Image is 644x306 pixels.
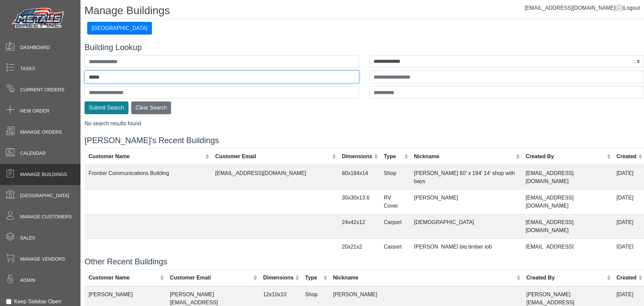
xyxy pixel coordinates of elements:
[616,152,637,161] div: Created
[384,152,402,161] div: Type
[410,165,522,190] td: [PERSON_NAME] 60' x 184' 14' shop with bays
[616,274,637,282] div: Created
[338,238,380,263] td: 20x21x2
[20,86,64,93] span: Current Orders
[215,152,330,161] div: Customer Email
[380,238,410,263] td: Carport
[20,171,67,178] span: Manage Buildings
[410,189,522,214] td: [PERSON_NAME]
[522,189,612,214] td: [EMAIL_ADDRESS][DOMAIN_NAME]
[20,129,62,136] span: Manage Orders
[380,165,410,190] td: Shop
[612,165,644,190] td: [DATE]
[20,234,35,242] span: Sales
[522,214,612,238] td: [EMAIL_ADDRESS][DOMAIN_NAME]
[85,257,644,267] h4: Other Recent Buildings
[20,256,65,263] span: Manage Vendors
[85,120,644,128] div: No search results found
[14,298,61,306] label: Keep Sidebar Open
[338,189,380,214] td: 30x30x13.6
[380,214,410,238] td: Carport
[85,101,128,114] button: Submit Search
[20,65,35,72] span: Tasks
[526,152,605,161] div: Created By
[333,274,515,282] div: Nickname
[380,189,410,214] td: RV Cover
[612,189,644,214] td: [DATE]
[263,274,293,282] div: Dimensions
[87,25,152,31] a: [GEOGRAPHIC_DATA]
[338,165,380,190] td: 60x184x14
[85,165,211,190] td: Frontier Communications Building
[20,150,46,157] span: Calendar
[85,4,644,19] h1: Manage Buildings
[526,274,605,282] div: Created By
[624,5,640,11] span: Logout
[131,101,171,114] button: Clear Search
[305,274,322,282] div: Type
[85,43,644,52] h4: Building Lookup
[20,44,50,51] span: Dashboard
[20,107,49,115] span: New Order
[522,165,612,190] td: [EMAIL_ADDRESS][DOMAIN_NAME]
[85,136,644,145] h4: [PERSON_NAME]'s Recent Buildings
[612,238,644,263] td: [DATE]
[170,274,252,282] div: Customer Email
[10,6,67,31] img: Metals Direct Inc Logo
[20,192,69,199] span: [GEOGRAPHIC_DATA]
[20,213,72,220] span: Manage Customers
[20,277,35,284] span: Admin
[338,214,380,238] td: 24x42x12
[342,152,372,161] div: Dimensions
[89,274,158,282] div: Customer Name
[414,152,514,161] div: Nickname
[410,214,522,238] td: [DEMOGRAPHIC_DATA]
[89,152,204,161] div: Customer Name
[522,238,612,263] td: [EMAIL_ADDRESS][DOMAIN_NAME]
[87,22,152,35] button: [GEOGRAPHIC_DATA]
[410,238,522,263] td: [PERSON_NAME] big timber job
[525,4,640,12] div: |
[525,5,622,11] a: [EMAIL_ADDRESS][DOMAIN_NAME]
[211,165,338,190] td: [EMAIL_ADDRESS][DOMAIN_NAME]
[612,214,644,238] td: [DATE]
